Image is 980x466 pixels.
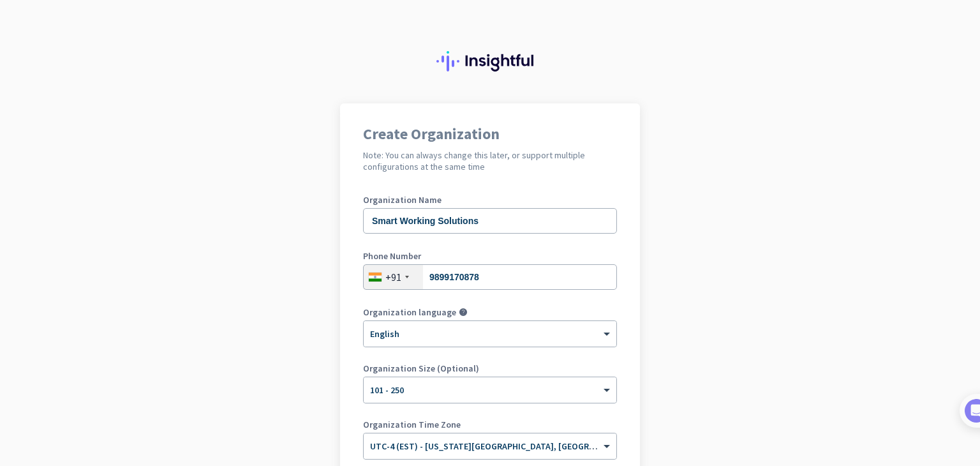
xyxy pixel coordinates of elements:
[363,208,617,234] input: What is the name of your organization?
[363,252,617,260] label: Phone Number
[363,364,617,373] label: Organization Size (Optional)
[363,149,617,172] h2: Note: You can always change this later, or support multiple configurations at the same time
[385,271,401,283] div: +91
[363,308,456,317] label: Organization language
[363,264,617,290] input: 74104 10123
[459,308,468,317] i: help
[363,420,617,429] label: Organization Time Zone
[363,195,617,204] label: Organization Name
[436,51,544,71] img: Insightful
[363,126,617,142] h1: Create Organization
